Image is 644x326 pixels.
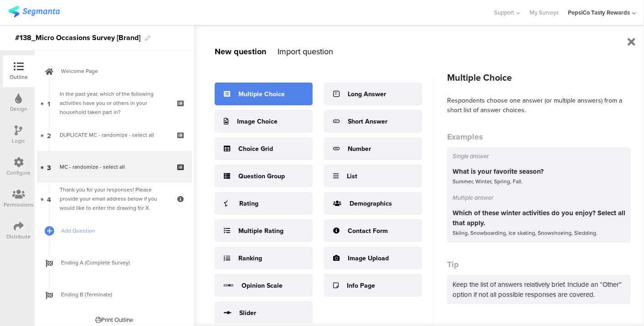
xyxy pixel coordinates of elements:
[237,117,278,126] div: Image Choice
[47,130,51,140] span: 2
[61,67,178,76] span: Welcome Page
[37,55,192,87] a: Welcome Page
[568,8,630,17] div: PepsiCo Tasty Rewards
[12,137,26,145] div: Logic
[60,89,169,117] div: In the past year, which of the following activities have you or others in your household taken pa...
[453,228,625,238] div: Skiing, Snowboarding, Ice skating, Snowshoeing, Sledding.
[10,105,27,113] div: Design
[348,89,386,99] div: Long Answer
[60,185,169,212] div: Thank you for your responses! Please provide your email address below if you would like to enter ...
[447,275,631,304] div: Keep the list of answers relatively brief. Include an “Other” option if not all possible response...
[238,171,285,181] div: Question Group
[350,199,392,208] div: Demographics
[238,226,283,236] div: Multiple Rating
[348,144,371,154] div: Number
[8,6,60,17] img: segmanta logo
[37,87,192,119] a: 1 In the past year, which of the following activities have you or others in your household taken ...
[61,226,178,235] span: Add Question
[37,247,192,279] a: Ending A (Complete Survey)
[96,316,134,324] div: Print Outline
[278,46,333,57] div: Import question
[453,152,625,160] div: Single answer
[238,144,273,154] div: Choice Grid
[347,281,375,290] div: Info Page
[60,162,169,171] div: MC - randomize - select all
[348,254,389,263] div: Image Upload
[61,290,178,299] span: Ending B (Terminate)
[37,151,192,183] a: 3 MC - randomize - select all
[447,131,631,143] div: Examples
[238,254,262,263] div: Ranking
[47,194,51,204] span: 4
[10,73,28,81] div: Outline
[348,226,388,236] div: Contact Form
[37,119,192,151] a: 2 DUPLICATE MC - randomize - select all
[347,171,357,181] div: List
[215,46,266,57] div: New question
[453,176,625,186] div: Summer, Winter, Spring, Fall.
[61,258,178,267] span: Ending A (Complete Survey)
[4,201,34,209] div: Permissions
[48,98,51,108] span: 1
[238,89,285,99] div: Multiple Choice
[15,31,140,45] div: #138_Micro Occasions Survey [Brand]
[239,199,258,208] div: Rating
[447,71,631,84] div: Multiple Choice
[348,117,387,126] div: Short Answer
[447,96,631,115] div: Respondents choose one answer (or multiple answers) from a short list of answer choices.
[37,279,192,310] a: Ending B (Terminate)
[47,162,51,172] span: 3
[239,308,256,318] div: Slider
[242,281,283,290] div: Opinion Scale
[7,169,31,177] div: Configure
[37,183,192,215] a: 4 Thank you for your responses! Please provide your email address below if you would like to ente...
[453,166,625,176] div: What is your favorite season?
[453,193,625,202] div: Multiple answer
[453,208,625,228] div: Which of these winter activities do you enjoy? Select all that apply.
[60,130,169,140] div: DUPLICATE MC - randomize - select all
[495,8,515,17] span: Support
[7,233,31,241] div: Distribute
[447,259,631,270] div: Tip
